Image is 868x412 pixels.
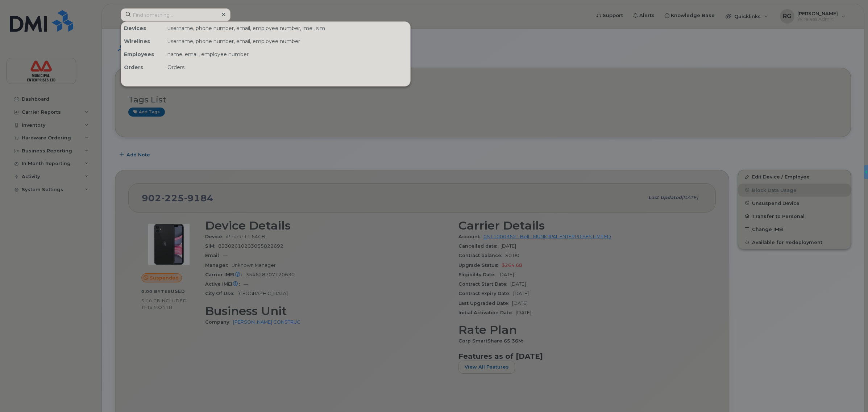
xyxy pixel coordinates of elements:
[165,48,410,61] div: name, email, employee number
[165,35,410,48] div: username, phone number, email, employee number
[121,35,165,48] div: Wirelines
[121,48,165,61] div: Employees
[121,61,165,74] div: Orders
[165,61,410,74] div: Orders
[121,22,165,35] div: Devices
[165,22,410,35] div: username, phone number, email, employee number, imei, sim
